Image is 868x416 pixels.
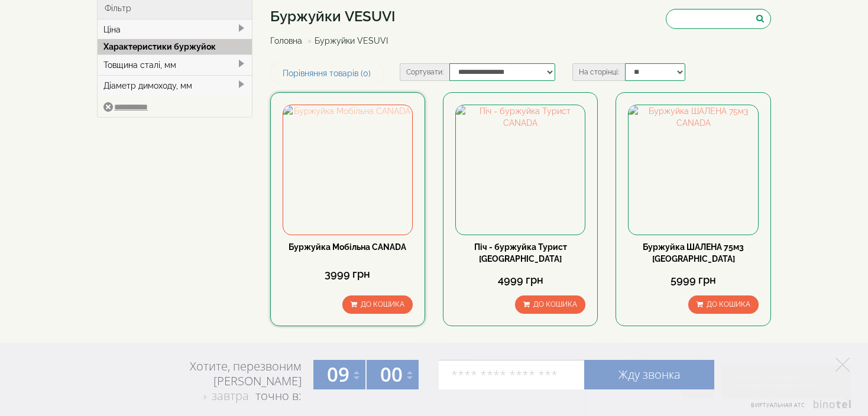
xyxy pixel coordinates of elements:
[270,63,383,83] a: Порівняння товарів (0)
[361,300,404,308] span: До кошика
[688,295,759,314] button: До кошика
[584,360,714,389] a: Жду звонка
[283,266,413,282] div: 3999 грн
[628,272,758,288] div: 5999 грн
[707,300,750,308] span: До кошика
[533,300,577,308] span: До кошика
[144,359,302,405] div: Хотите, перезвоним [PERSON_NAME] точно в:
[515,295,585,314] button: До кошика
[572,63,625,81] label: На сторінці:
[98,39,252,54] div: Характеристики буржуйок
[629,105,757,234] img: Буржуйка ШАЛЕНА 75м3 CANADA
[643,242,744,264] a: Буржуйка ШАЛЕНА 75м3 [GEOGRAPHIC_DATA]
[98,75,252,96] div: Діаметр димоходу, мм
[744,400,853,416] a: Виртуальная АТС
[98,19,252,40] div: Ціна
[342,295,413,314] button: До кошика
[456,105,585,234] img: Піч - буржуйка Турист CANADA
[212,388,249,404] span: завтра
[455,272,585,288] div: 4999 грн
[270,9,397,24] h1: Буржуйки VESUVI
[305,35,388,47] li: Буржуйки VESUVI
[98,54,252,75] div: Товщина сталі, мм
[283,105,412,234] img: Буржуйка Мобільна CANADA
[751,401,805,409] span: Виртуальная АТС
[380,361,403,388] span: 00
[327,361,349,388] span: 09
[400,63,449,81] label: Сортувати:
[289,242,406,252] a: Буржуйка Мобільна CANADA
[474,242,567,264] a: Піч - буржуйка Турист [GEOGRAPHIC_DATA]
[270,36,302,45] a: Головна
